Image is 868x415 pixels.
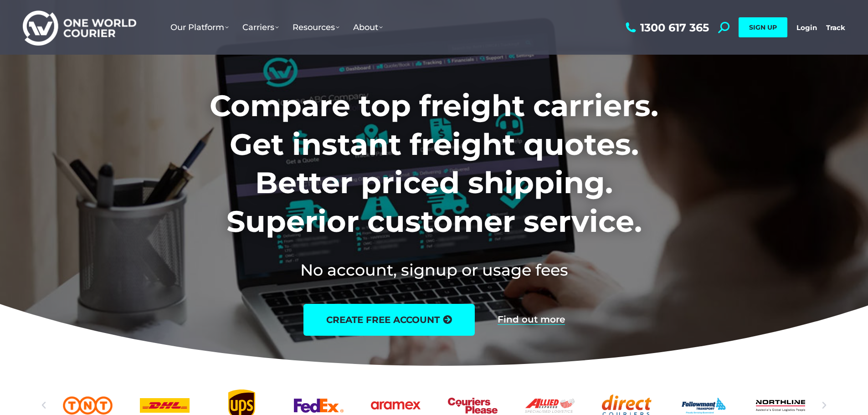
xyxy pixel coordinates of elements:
img: One World Courier [23,9,136,46]
a: Resources [286,13,346,41]
a: SIGN UP [739,17,787,37]
a: About [346,13,390,41]
span: Carriers [242,22,279,32]
span: Our Platform [170,22,229,32]
a: Our Platform [164,13,236,41]
span: Resources [293,22,339,32]
a: create free account [303,304,475,336]
a: Track [826,23,845,32]
h2: No account, signup or usage fees [149,259,719,281]
a: Find out more [498,315,565,325]
a: Login [796,23,817,32]
span: SIGN UP [749,23,777,31]
a: 1300 617 365 [623,22,709,33]
a: Carriers [236,13,286,41]
h1: Compare top freight carriers. Get instant freight quotes. Better priced shipping. Superior custom... [149,87,719,241]
span: About [353,22,383,32]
